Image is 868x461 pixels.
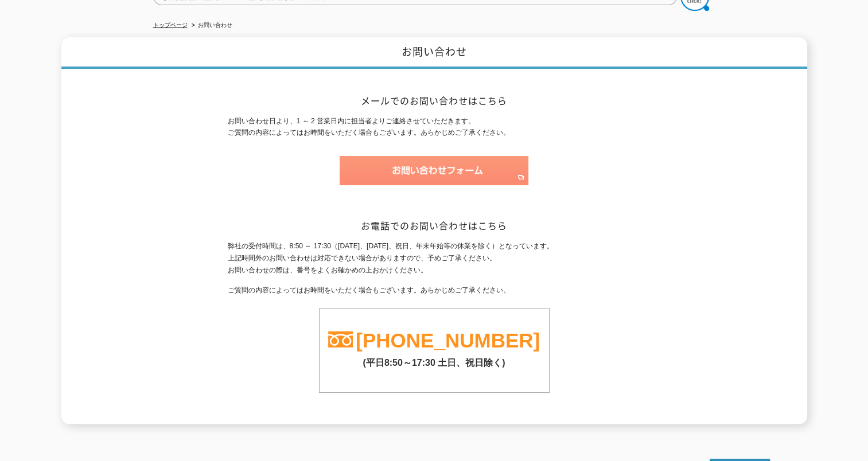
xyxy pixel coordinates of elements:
[228,115,641,139] p: お問い合わせ日より、1 ～ 2 営業日内に担当者よりご連絡させていただきます。 ご質問の内容によってはお時間をいただく場合もございます。あらかじめご了承ください。
[228,240,641,276] p: 弊社の受付時間は、8:50 ～ 17:30（[DATE]、[DATE]、祝日、年末年始等の休業を除く）となっています。 上記時間外のお問い合わせは対応できない場合がありますので、予めご了承くださ...
[340,156,528,185] img: お問い合わせフォーム
[228,284,641,296] p: ご質問の内容によってはお時間をいただく場合もございます。あらかじめご了承ください。
[356,329,540,351] a: [PHONE_NUMBER]
[61,37,807,69] h1: お問い合わせ
[340,175,528,183] a: お問い合わせフォーム
[228,220,641,232] h2: お電話でのお問い合わせはこちら
[153,22,188,28] a: トップページ
[189,19,232,32] li: お問い合わせ
[320,351,549,369] p: (平日8:50～17:30 土日、祝日除く)
[228,95,641,107] h2: メールでのお問い合わせはこちら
